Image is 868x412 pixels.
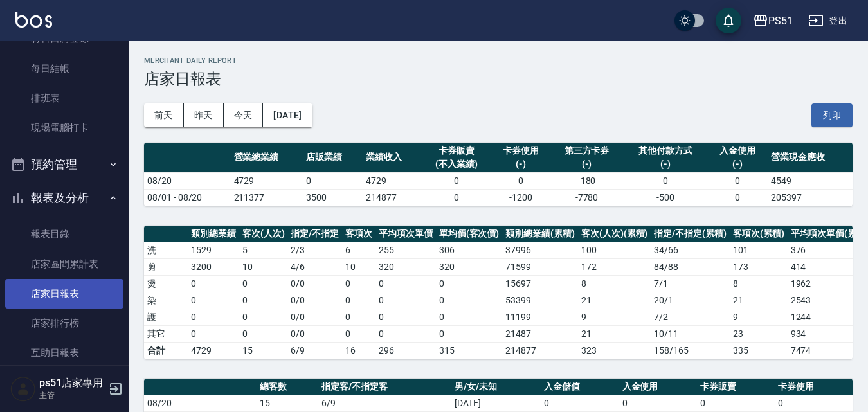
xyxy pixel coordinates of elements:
[239,275,288,292] td: 0
[257,379,318,395] th: 總客數
[578,275,651,292] td: 8
[287,275,342,292] td: 0 / 0
[144,275,188,292] td: 燙
[541,379,619,395] th: 入金儲值
[342,242,375,258] td: 6
[144,325,188,342] td: 其它
[144,292,188,309] td: 染
[708,189,768,206] td: 0
[318,379,451,395] th: 指定客/不指定客
[541,395,619,411] td: 0
[5,219,123,249] a: 報表目錄
[188,325,239,342] td: 0
[5,148,123,181] button: 預約管理
[651,275,730,292] td: 7 / 1
[651,342,730,359] td: 158/165
[426,144,488,157] div: 卡券販賣
[144,143,853,206] table: a dense table
[287,292,342,309] td: 0 / 0
[768,143,853,173] th: 營業現金應收
[730,275,788,292] td: 8
[363,172,422,189] td: 4729
[375,275,436,292] td: 0
[578,325,651,342] td: 21
[5,249,123,279] a: 店家區間累計表
[188,309,239,325] td: 0
[239,325,288,342] td: 0
[697,395,775,411] td: 0
[239,258,288,275] td: 10
[436,325,503,342] td: 0
[239,292,288,309] td: 0
[651,325,730,342] td: 10 / 11
[502,275,578,292] td: 15697
[491,189,550,206] td: -1200
[224,103,264,127] button: 今天
[15,12,52,28] img: Logo
[287,258,342,275] td: 4 / 6
[502,242,578,258] td: 37996
[811,103,853,127] button: 列印
[39,390,105,401] p: 主管
[287,309,342,325] td: 0 / 0
[768,189,853,206] td: 205397
[263,103,312,127] button: [DATE]
[502,292,578,309] td: 53399
[144,172,231,189] td: 08/20
[716,8,741,33] button: save
[231,143,303,173] th: 營業總業績
[5,84,123,113] a: 排班表
[578,226,651,242] th: 客次(人次)(累積)
[619,395,697,411] td: 0
[436,242,503,258] td: 306
[494,144,547,157] div: 卡券使用
[730,325,788,342] td: 23
[342,342,375,359] td: 16
[144,395,257,411] td: 08/20
[239,342,288,359] td: 15
[775,395,853,411] td: 0
[422,189,491,206] td: 0
[144,309,188,325] td: 護
[363,143,422,173] th: 業績收入
[436,226,503,242] th: 單均價(客次價)
[554,144,620,157] div: 第三方卡券
[730,226,788,242] th: 客項次(累積)
[711,157,764,171] div: (-)
[375,342,436,359] td: 296
[550,172,623,189] td: -180
[188,226,239,242] th: 類別總業績
[768,13,793,29] div: PS51
[5,113,123,143] a: 現場電腦打卡
[502,325,578,342] td: 21487
[342,275,375,292] td: 0
[623,189,708,206] td: -500
[342,309,375,325] td: 0
[5,181,123,215] button: 報表及分析
[502,309,578,325] td: 11199
[10,376,36,402] img: Person
[422,172,491,189] td: 0
[554,157,620,171] div: (-)
[730,309,788,325] td: 9
[144,70,853,88] h3: 店家日報表
[144,258,188,275] td: 剪
[231,189,303,206] td: 211377
[5,338,123,368] a: 互助日報表
[5,279,123,309] a: 店家日報表
[375,292,436,309] td: 0
[626,157,705,171] div: (-)
[730,242,788,258] td: 101
[436,309,503,325] td: 0
[730,292,788,309] td: 21
[375,325,436,342] td: 0
[375,258,436,275] td: 320
[578,258,651,275] td: 172
[436,275,503,292] td: 0
[502,342,578,359] td: 214877
[287,226,342,242] th: 指定/不指定
[287,342,342,359] td: 6/9
[730,258,788,275] td: 173
[619,379,697,395] th: 入金使用
[342,226,375,242] th: 客項次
